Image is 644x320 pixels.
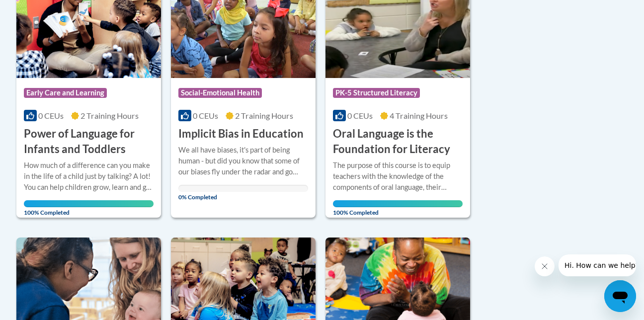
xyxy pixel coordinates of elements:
[178,126,304,142] h3: Implicit Bias in Education
[333,200,463,207] div: Your progress
[347,111,373,120] span: 0 CEUs
[24,160,154,193] div: How much of a difference can you make in the life of a child just by talking? A lot! You can help...
[333,200,463,216] span: 100% Completed
[390,111,448,120] span: 4 Training Hours
[38,111,64,120] span: 0 CEUs
[333,126,463,157] h3: Oral Language is the Foundation for Literacy
[535,256,555,276] iframe: Close message
[559,254,636,276] iframe: Message from company
[6,7,80,15] span: Hi. How can we help?
[333,88,420,98] span: PK-5 Structured Literacy
[604,280,636,312] iframe: Button to launch messaging window
[178,88,262,98] span: Social-Emotional Health
[193,111,218,120] span: 0 CEUs
[24,88,107,98] span: Early Care and Learning
[24,126,154,157] h3: Power of Language for Infants and Toddlers
[235,111,293,120] span: 2 Training Hours
[80,111,139,120] span: 2 Training Hours
[24,200,154,216] span: 100% Completed
[178,145,308,177] div: We all have biases, it's part of being human - but did you know that some of our biases fly under...
[24,200,154,207] div: Your progress
[333,160,463,193] div: The purpose of this course is to equip teachers with the knowledge of the components of oral lang...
